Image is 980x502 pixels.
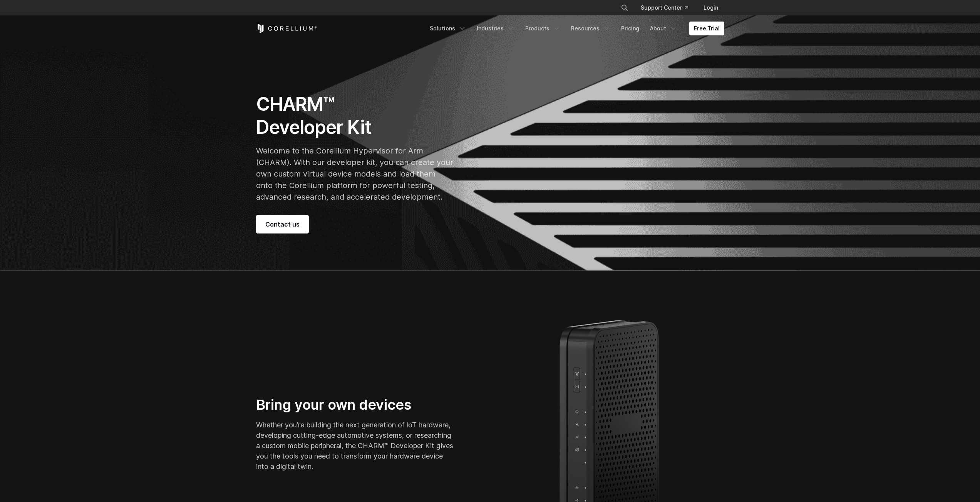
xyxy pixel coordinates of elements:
[256,24,317,33] a: Corellium Home
[616,22,644,35] a: Pricing
[256,396,453,414] h3: Bring your own devices
[425,22,471,35] a: Solutions
[645,22,682,35] a: About
[689,22,724,35] a: Free Trial
[521,22,565,35] a: Products
[566,22,615,35] a: Resources
[425,22,724,35] div: Navigation Menu
[256,93,453,139] h1: CHARM™ Developer Kit
[265,220,300,229] span: Contact us
[618,1,632,15] button: Search
[611,1,724,15] div: Navigation Menu
[256,420,453,472] p: Whether you’re building the next generation of IoT hardware, developing cutting-edge automotive s...
[256,145,453,203] p: Welcome to the Corellium Hypervisor for Arm (CHARM). With our developer kit, you can create your ...
[472,22,519,35] a: Industries
[256,215,309,233] a: Contact us
[635,1,694,15] a: Support Center
[697,1,724,15] a: Login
